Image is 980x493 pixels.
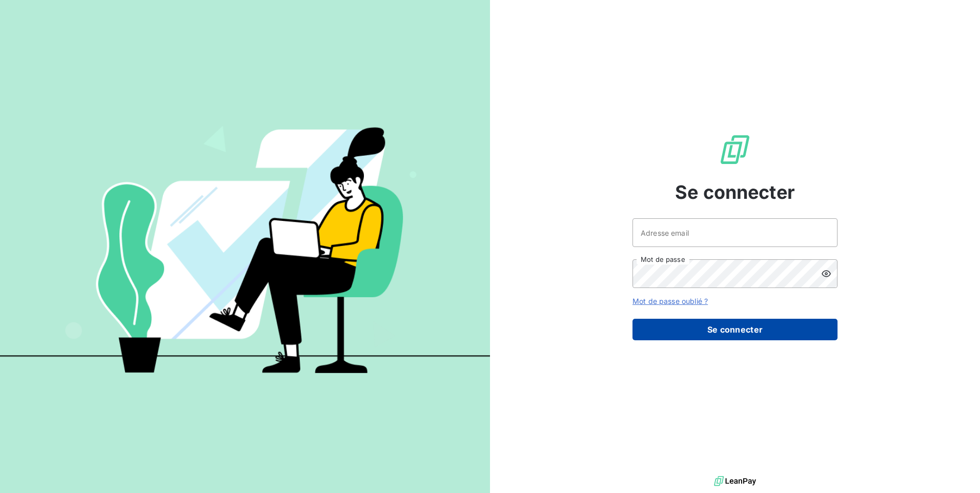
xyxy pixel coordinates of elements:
[719,133,751,166] img: Logo LeanPay
[714,474,756,489] img: logo
[632,297,708,305] a: Mot de passe oublié ?
[632,218,838,247] input: placeholder
[675,178,795,206] span: Se connecter
[632,319,838,340] button: Se connecter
